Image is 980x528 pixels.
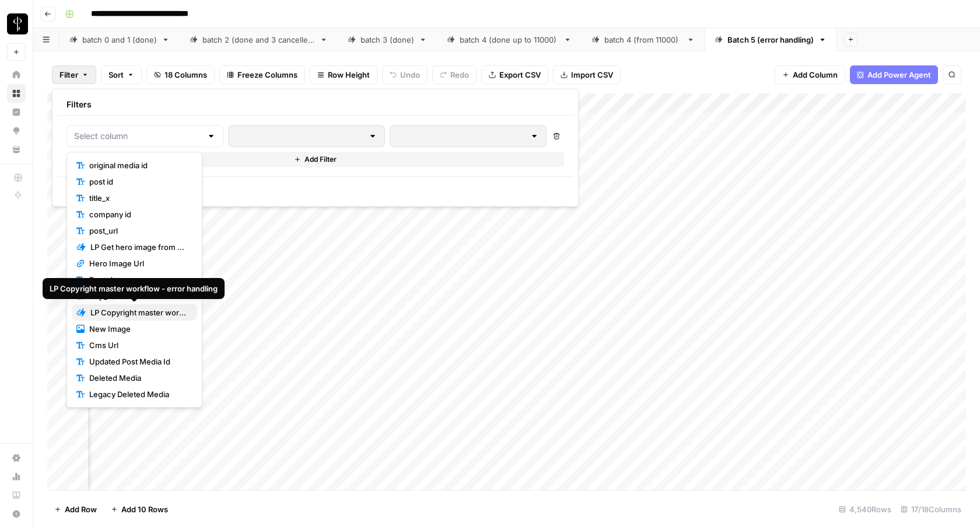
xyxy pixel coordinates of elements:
[180,28,338,51] a: batch 2 (done and 3 cancelled)
[460,34,559,46] div: batch 4 (done up to 11000)
[50,283,218,294] div: LP Copyright master workflow - error handling
[104,500,175,519] button: Add 10 Rows
[360,34,414,46] div: batch 3 (done)
[52,89,579,207] div: Filter
[89,388,188,400] span: Legacy Deleted Media
[7,9,26,39] button: Workspace: LP Production Workloads
[89,192,188,204] span: title_x
[382,65,428,84] button: Undo
[65,503,97,515] span: Add Row
[328,69,370,81] span: Row Height
[90,307,188,318] span: LP Copyright master workflow - error handling
[553,65,621,84] button: Import CSV
[310,65,377,84] button: Row Height
[90,241,188,253] span: LP Get hero image from URL
[89,274,188,286] span: Found
[89,225,188,237] span: post_url
[867,69,931,81] span: Add Power Agent
[219,65,305,84] button: Freeze Columns
[834,500,896,519] div: 4,540 Rows
[400,69,420,81] span: Undo
[89,209,188,220] span: company id
[146,65,215,84] button: 18 Columns
[89,356,188,367] span: Updated Post Media Id
[121,503,168,515] span: Add 10 Rows
[7,65,26,84] a: Home
[775,65,845,84] button: Add Column
[60,69,78,81] span: Filter
[7,449,26,467] a: Settings
[89,159,188,171] span: original media id
[7,505,26,523] button: Help + Support
[108,69,124,81] span: Sort
[7,84,26,103] a: Browse
[304,154,337,165] span: Add Filter
[89,258,188,269] span: Hero Image Url
[101,65,142,84] button: Sort
[89,372,188,384] span: Deleted Media
[793,69,838,81] span: Add Column
[66,152,564,167] button: Add Filter
[60,28,180,51] a: batch 0 and 1 (done)
[164,69,207,81] span: 18 Columns
[437,28,582,51] a: batch 4 (done up to 11000)
[705,28,836,51] a: Batch 5 (error handling)
[202,34,315,46] div: batch 2 (done and 3 cancelled)
[338,28,437,51] a: batch 3 (done)
[571,69,613,81] span: Import CSV
[7,121,26,140] a: Opportunities
[7,140,26,159] a: Your Data
[7,467,26,486] a: Usage
[499,69,541,81] span: Export CSV
[82,34,157,46] div: batch 0 and 1 (done)
[582,28,705,51] a: batch 4 (from 11000)
[89,176,188,187] span: post id
[237,69,297,81] span: Freeze Columns
[604,34,682,46] div: batch 4 (from 11000)
[89,339,188,351] span: Cms Url
[481,65,548,84] button: Export CSV
[7,486,26,505] a: Learning Hub
[74,130,202,142] input: Select column
[7,13,28,34] img: LP Production Workloads Logo
[896,500,966,519] div: 17/18 Columns
[57,94,573,116] div: Filters
[7,103,26,121] a: Insights
[727,34,814,46] div: Batch 5 (error handling)
[47,500,104,519] button: Add Row
[450,69,469,81] span: Redo
[432,65,477,84] button: Redo
[89,323,188,335] span: New Image
[52,65,96,84] button: Filter
[850,65,938,84] button: Add Power Agent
